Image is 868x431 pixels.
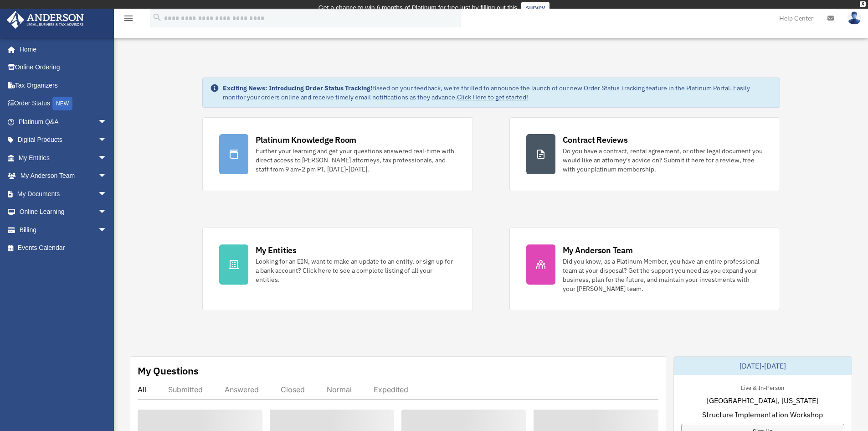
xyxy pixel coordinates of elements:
[702,409,823,420] span: Structure Implementation Workshop
[168,385,203,394] div: Submitted
[509,117,780,191] a: Contract Reviews Do you have a contract, rental agreement, or other legal document you would like...
[98,149,116,167] span: arrow_drop_down
[52,97,72,110] div: NEW
[152,12,162,22] i: search
[674,357,852,375] div: [DATE]-[DATE]
[6,185,121,203] a: My Documentsarrow_drop_down
[256,134,357,145] div: Platinum Knowledge Room
[374,385,408,394] div: Expedited
[6,58,121,77] a: Online Ordering
[223,84,372,92] strong: Exciting News: Introducing Order Status Tracking!
[281,385,305,394] div: Closed
[860,1,866,7] div: close
[256,146,456,174] div: Further your learning and get your questions answered real-time with direct access to [PERSON_NAM...
[98,167,116,186] span: arrow_drop_down
[98,113,116,131] span: arrow_drop_down
[6,203,121,221] a: Online Learningarrow_drop_down
[6,113,121,131] a: Platinum Q&Aarrow_drop_down
[563,146,763,174] div: Do you have a contract, rental agreement, or other legal document you would like an attorney's ad...
[202,117,473,191] a: Platinum Knowledge Room Further your learning and get your questions answered real-time with dire...
[6,167,121,185] a: My Anderson Teamarrow_drop_down
[6,239,121,257] a: Events Calendar
[6,40,116,58] a: Home
[123,13,134,24] i: menu
[225,385,259,394] div: Answered
[98,221,116,239] span: arrow_drop_down
[202,228,473,310] a: My Entities Looking for an EIN, want to make an update to an entity, or sign up for a bank accoun...
[98,203,116,222] span: arrow_drop_down
[256,244,297,256] div: My Entities
[563,244,633,256] div: My Anderson Team
[734,382,791,392] div: Live & In-Person
[6,221,121,239] a: Billingarrow_drop_down
[6,76,121,94] a: Tax Organizers
[123,16,134,24] a: menu
[327,385,352,394] div: Normal
[138,364,199,378] div: My Questions
[98,131,116,150] span: arrow_drop_down
[138,385,146,394] div: All
[563,134,628,145] div: Contract Reviews
[707,395,818,406] span: [GEOGRAPHIC_DATA], [US_STATE]
[457,93,528,101] a: Click Here to get started!
[521,2,550,13] a: survey
[6,94,121,113] a: Order StatusNEW
[256,257,456,284] div: Looking for an EIN, want to make an update to an entity, or sign up for a bank account? Click her...
[318,2,518,13] div: Get a chance to win 6 months of Platinum for free just by filling out this
[509,228,780,310] a: My Anderson Team Did you know, as a Platinum Member, you have an entire professional team at your...
[98,185,116,203] span: arrow_drop_down
[6,131,121,149] a: Digital Productsarrow_drop_down
[847,11,861,25] img: User Pic
[223,83,772,102] div: Based on your feedback, we're thrilled to announce the launch of our new Order Status Tracking fe...
[4,11,87,29] img: Anderson Advisors Platinum Portal
[563,257,763,293] div: Did you know, as a Platinum Member, you have an entire professional team at your disposal? Get th...
[6,149,121,167] a: My Entitiesarrow_drop_down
